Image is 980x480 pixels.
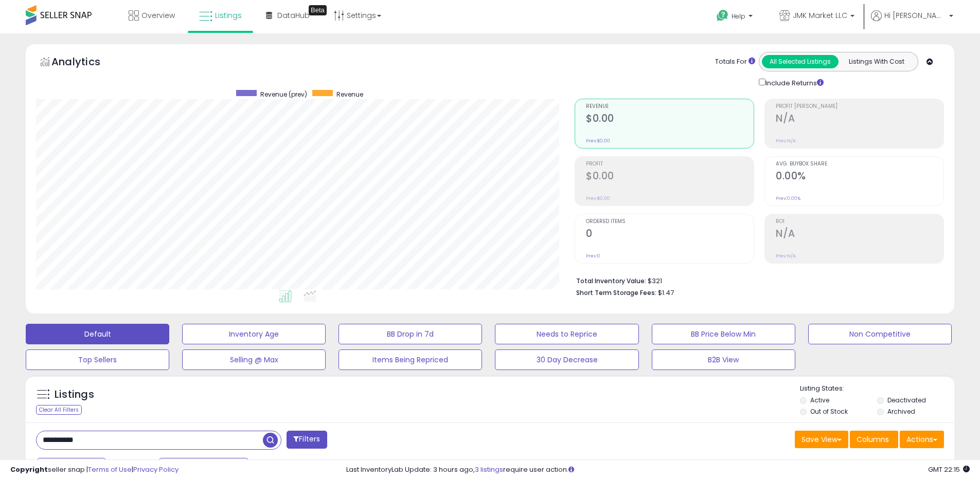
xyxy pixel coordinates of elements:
button: Top Sellers [26,349,169,370]
h2: 0 [586,228,754,242]
button: Inventory Age [182,324,326,344]
h2: N/A [776,228,943,242]
div: Clear All Filters [36,405,82,415]
small: Prev: 0.00% [776,195,800,201]
button: BB Price Below Min [652,324,795,344]
span: Revenue [586,104,754,109]
span: Help [732,12,745,21]
span: Revenue (prev) [260,90,307,99]
b: Total Inventory Value: [576,276,646,285]
button: Items Being Repriced [338,349,482,370]
h2: $0.00 [586,113,754,126]
span: Overview [141,10,175,21]
h2: 0.00% [776,170,943,184]
div: Last InventoryLab Update: 3 hours ago, require user action. [346,465,970,475]
p: Listing States: [800,384,954,394]
span: Columns [857,434,889,445]
label: Deactivated [887,396,926,404]
span: Ordered Items [586,219,754,225]
span: ROI [776,219,943,225]
h2: $0.00 [586,170,754,184]
button: Filters [287,431,327,449]
div: Include Returns [751,77,836,88]
small: Prev: N/A [776,253,796,259]
button: Columns [850,431,898,448]
a: Help [708,2,763,33]
button: B2B View [652,349,795,370]
div: Tooltip anchor [309,5,327,15]
button: Needs to Reprice [495,324,638,344]
label: Active [810,396,829,404]
button: All Selected Listings [762,55,839,68]
button: Listings With Cost [838,55,915,68]
li: $321 [576,274,936,286]
div: seller snap | | [10,465,179,475]
a: Hi [PERSON_NAME] [871,10,953,33]
button: Default [26,324,169,344]
span: Revenue [336,90,363,99]
button: Sep-29 - Oct-05 [159,458,248,475]
i: Get Help [716,9,729,22]
span: $1.47 [658,288,674,298]
button: Actions [900,431,944,448]
h5: Analytics [51,54,120,71]
small: Prev: 0 [586,253,600,259]
span: Listings [215,10,242,21]
button: 30 Day Decrease [495,349,638,370]
button: Selling @ Max [182,349,326,370]
b: Short Term Storage Fees: [576,288,656,297]
span: Avg. Buybox Share [776,161,943,167]
a: Terms of Use [88,465,132,474]
span: 2025-10-13 22:15 GMT [928,465,970,474]
strong: Copyright [10,465,48,474]
a: Privacy Policy [133,465,179,474]
span: Hi [PERSON_NAME] [884,10,946,21]
small: Prev: $0.00 [586,195,610,201]
small: Prev: N/A [776,138,796,144]
h2: N/A [776,113,943,126]
div: Totals For [715,57,755,67]
button: BB Drop in 7d [338,324,482,344]
span: Profit [586,161,754,167]
small: Prev: $0.00 [586,138,610,144]
label: Out of Stock [810,407,848,416]
span: JMK Market LLC [793,10,847,21]
label: Archived [887,407,915,416]
button: Last 7 Days [37,458,106,475]
h5: Listings [55,387,94,402]
span: DataHub [277,10,310,21]
button: Non Competitive [808,324,952,344]
a: 3 listings [475,465,503,474]
button: Save View [795,431,848,448]
span: Profit [PERSON_NAME] [776,104,943,109]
